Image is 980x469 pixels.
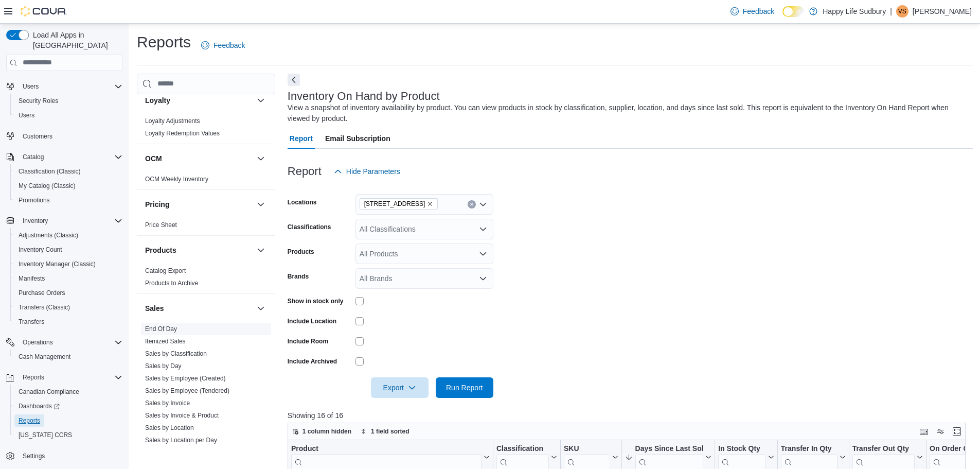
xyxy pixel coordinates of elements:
[479,200,487,209] button: Open list of options
[145,153,253,164] button: OCM
[19,97,58,105] span: Security Roles
[14,272,49,285] a: Manifests
[14,316,48,328] a: Transfers
[19,151,122,163] span: Catalog
[325,128,390,149] span: Email Subscription
[213,40,245,50] span: Feedback
[23,338,53,346] span: Operations
[934,425,947,438] button: Display options
[2,448,127,463] button: Settings
[371,427,409,436] span: 1 field sorted
[288,410,973,421] p: Showing 16 of 16
[288,272,309,281] label: Brands
[479,225,487,233] button: Open list of options
[145,129,220,137] span: Loyalty Redemption Values
[14,95,122,107] span: Security Roles
[10,257,127,271] button: Inventory Manager (Classic)
[10,350,127,364] button: Cash Management
[288,90,440,102] h3: Inventory On Hand by Product
[29,30,122,50] span: Load All Apps in [GEOGRAPHIC_DATA]
[14,351,75,363] a: Cash Management
[288,165,322,178] h3: Report
[288,297,344,305] label: Show in stock only
[951,425,963,438] button: Enter fullscreen
[496,444,549,454] div: Classification
[19,167,81,176] span: Classification (Classic)
[564,444,610,454] div: SKU
[19,196,50,204] span: Promotions
[145,350,207,358] span: Sales by Classification
[23,82,39,91] span: Users
[10,300,127,315] button: Transfers (Classic)
[2,150,127,164] button: Catalog
[2,129,127,144] button: Customers
[145,153,162,164] h3: OCM
[14,287,122,299] span: Purchase Orders
[19,371,122,384] span: Reports
[145,362,182,370] span: Sales by Day
[19,182,76,190] span: My Catalog (Classic)
[10,413,127,428] button: Reports
[145,199,169,210] h3: Pricing
[145,375,226,382] a: Sales by Employee (Created)
[19,289,65,297] span: Purchase Orders
[14,244,122,256] span: Inventory Count
[19,336,57,349] button: Operations
[782,6,804,17] input: Dark Mode
[10,315,127,329] button: Transfers
[145,267,186,274] a: Catalog Export
[19,431,72,439] span: [US_STATE] CCRS
[23,373,44,381] span: Reports
[255,302,267,315] button: Sales
[137,115,275,144] div: Loyalty
[10,242,127,257] button: Inventory Count
[145,245,176,255] h3: Products
[479,274,487,283] button: Open list of options
[145,221,177,229] a: Price Sheet
[23,452,45,460] span: Settings
[14,429,122,441] span: Washington CCRS
[145,95,253,106] button: Loyalty
[255,244,267,256] button: Products
[145,245,253,255] button: Products
[145,350,207,357] a: Sales by Classification
[10,385,127,399] button: Canadian Compliance
[19,353,70,361] span: Cash Management
[10,179,127,193] button: My Catalog (Classic)
[19,450,49,462] a: Settings
[19,215,122,227] span: Inventory
[19,336,122,349] span: Operations
[635,444,703,454] div: Days Since Last Sold
[19,388,79,396] span: Canadian Compliance
[19,303,70,311] span: Transfers (Classic)
[14,400,64,412] a: Dashboards
[2,214,127,228] button: Inventory
[781,444,838,454] div: Transfer In Qty
[145,399,190,407] span: Sales by Invoice
[823,5,886,18] p: Happy Life Sudbury
[137,265,275,293] div: Products
[145,325,177,333] a: End Of Day
[145,117,200,125] span: Loyalty Adjustments
[19,260,96,268] span: Inventory Manager (Classic)
[14,429,76,441] a: [US_STATE] CCRS
[2,335,127,350] button: Operations
[14,165,122,178] span: Classification (Classic)
[14,351,122,363] span: Cash Management
[918,425,930,438] button: Keyboard shortcuts
[2,79,127,94] button: Users
[14,229,122,241] span: Adjustments (Classic)
[23,132,52,141] span: Customers
[145,95,170,106] h3: Loyalty
[145,176,208,183] a: OCM Weekly Inventory
[145,279,198,287] span: Products to Archive
[145,436,217,444] span: Sales by Location per Day
[10,228,127,242] button: Adjustments (Classic)
[145,399,190,407] a: Sales by Invoice
[10,271,127,286] button: Manifests
[14,180,122,192] span: My Catalog (Classic)
[145,199,253,210] button: Pricing
[19,130,57,143] a: Customers
[726,1,778,22] a: Feedback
